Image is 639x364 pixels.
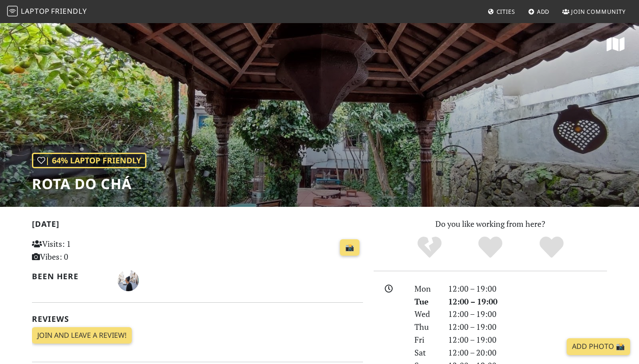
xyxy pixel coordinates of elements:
[374,218,607,230] p: Do you like working from here?
[559,4,629,20] a: Join Community
[571,8,626,16] span: Join Community
[51,6,87,16] span: Friendly
[409,333,443,346] div: Fri
[521,235,582,260] div: Definitely!
[460,235,521,260] div: Yes
[497,8,515,16] span: Cities
[340,239,359,256] a: 📸
[32,327,132,344] a: Join and leave a review!
[443,333,612,346] div: 12:00 – 19:00
[32,237,135,263] p: Visits: 1 Vibes: 0
[409,346,443,359] div: Sat
[118,270,139,291] img: 4467-sully.jpg
[7,6,18,16] img: LaptopFriendly
[525,4,553,20] a: Add
[537,8,550,16] span: Add
[409,308,443,320] div: Wed
[567,338,630,355] a: Add Photo 📸
[443,346,612,359] div: 12:00 – 20:00
[32,219,363,232] h2: [DATE]
[118,274,139,285] span: Sully Badge
[21,6,50,16] span: Laptop
[443,320,612,333] div: 12:00 – 19:00
[32,314,363,324] h2: Reviews
[443,308,612,320] div: 12:00 – 19:00
[32,272,107,281] h2: Been here
[32,175,146,192] h1: Rota Do Chá
[409,320,443,333] div: Thu
[484,4,519,20] a: Cities
[7,4,87,20] a: LaptopFriendly LaptopFriendly
[409,295,443,308] div: Tue
[443,282,612,295] div: 12:00 – 19:00
[409,282,443,295] div: Mon
[32,153,146,168] div: | 64% Laptop Friendly
[443,295,612,308] div: 12:00 – 19:00
[399,235,460,260] div: No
